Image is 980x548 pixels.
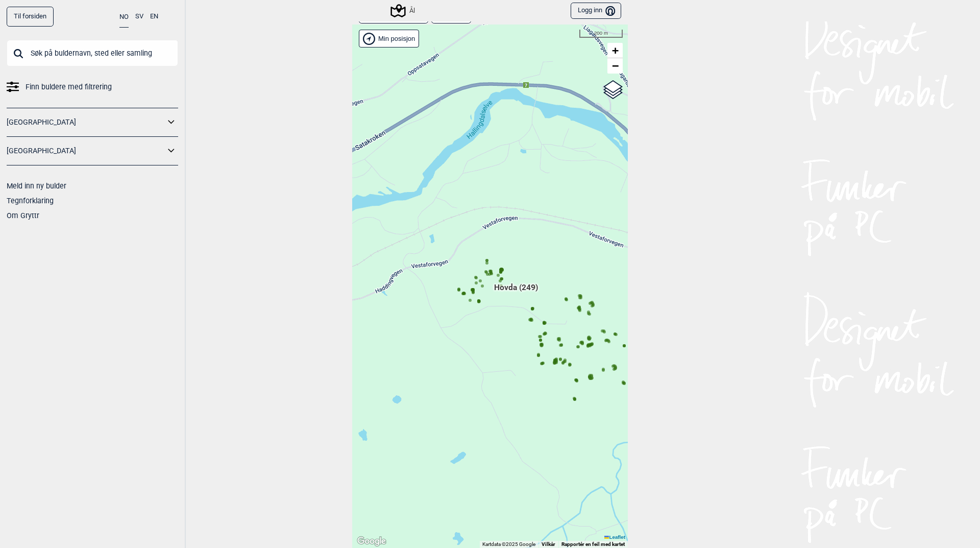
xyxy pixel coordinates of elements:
a: Åpne dette området i Google Maps (et nytt vindu åpnes) [355,535,388,548]
a: [GEOGRAPHIC_DATA] [7,115,165,130]
a: Meld inn ny bulder [7,182,66,190]
span: Kartdata ©2025 Google [482,541,535,547]
span: − [612,59,619,72]
div: Hovda (249) [513,295,519,301]
button: SV [135,7,143,27]
button: NO [119,7,129,28]
a: Tegnforklaring [7,197,54,205]
a: Layers [603,79,623,101]
a: Zoom out [607,58,623,74]
div: Vis min posisjon [359,30,419,47]
a: Zoom in [607,43,623,58]
button: Logg inn [571,3,621,19]
a: Til forsiden [7,7,54,27]
a: Om Gryttr [7,211,39,220]
a: Vilkår (åpnes i en ny fane) [542,541,555,547]
input: Søk på buldernavn, sted eller samling [7,40,178,66]
span: + [612,44,619,57]
img: Google [355,535,388,548]
a: Rapportér en feil med kartet [561,541,625,547]
a: [GEOGRAPHIC_DATA] [7,144,165,158]
span: Hovda (249) [494,282,538,301]
span: Finn buldere med filtrering [26,80,112,94]
a: Finn buldere med filtrering [7,80,178,94]
a: Leaflet [604,534,625,540]
div: 200 m [579,30,623,38]
div: Ål [392,5,415,17]
button: EN [150,7,158,27]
